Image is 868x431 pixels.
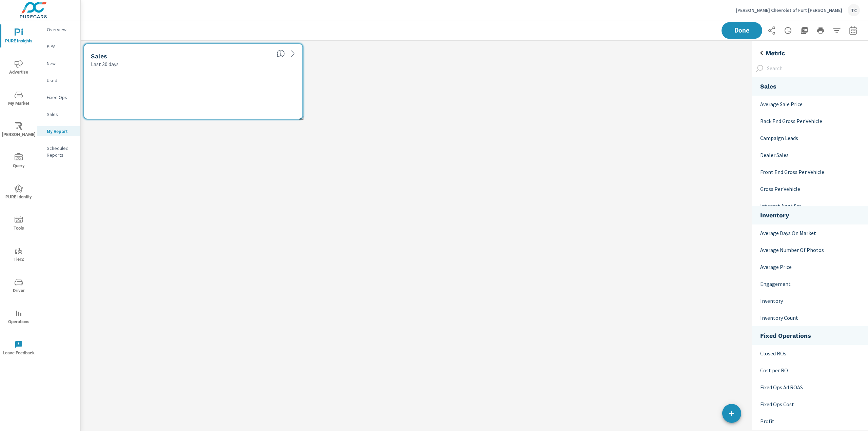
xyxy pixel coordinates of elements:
[760,82,776,90] h5: Sales
[757,49,766,57] svg: back
[752,345,863,362] div: Closed ROs
[277,50,285,58] span: Number of vehicles sold by the dealership over the selected date range. [Source: This data is sou...
[752,396,863,413] div: Fixed Ops Cost
[814,24,827,37] button: Print Report
[752,258,863,275] div: Average Price
[2,60,35,76] span: Advertise
[752,362,863,379] div: Cost per RO
[752,241,863,258] div: Average Number Of Photos
[37,24,80,35] div: Overview
[47,128,75,135] p: My Report
[760,168,857,176] p: Front End Gross Per Vehicle
[830,24,844,37] button: Apply Filters
[752,163,863,180] div: Front End Gross Per Vehicle
[760,417,857,425] p: Profit
[2,278,35,295] span: Driver
[752,113,863,130] div: Back End Gross Per Vehicle
[764,62,868,74] input: Search...
[0,20,37,364] div: nav menu
[797,24,811,37] button: "Export Report to PDF"
[760,366,857,374] p: Cost per RO
[760,400,857,408] p: Fixed Ops Cost
[37,109,80,119] div: Sales
[752,413,863,430] div: Profit
[752,96,863,113] div: Average Sale Price
[760,314,857,322] p: Inventory Count
[47,111,75,118] p: Sales
[2,340,35,357] span: Leave Feedback
[760,246,857,254] p: Average Number Of Photos
[37,92,80,102] div: Fixed Ops
[848,4,860,16] div: TC
[47,77,75,84] p: Used
[37,143,80,160] div: Scheduled Reports
[47,43,75,50] p: PIPA
[760,211,789,219] h5: Inventory
[47,94,75,101] p: Fixed Ops
[2,153,35,170] span: Query
[37,58,80,68] div: New
[752,379,863,396] div: Fixed Ops Ad ROAS
[722,22,762,39] button: Done
[2,247,35,263] span: Tier2
[760,332,811,339] h5: Fixed Operations
[760,263,857,271] p: Average Price
[2,184,35,201] span: PURE Identity
[752,309,863,326] div: Inventory Count
[47,60,75,67] p: New
[760,349,857,357] p: Closed ROs
[728,27,755,34] span: Done
[766,49,785,57] h5: Metric
[288,48,298,59] a: See more details in report
[736,7,842,13] p: [PERSON_NAME] Chevrolet of Fort [PERSON_NAME]
[752,292,863,309] div: Inventory
[760,185,857,193] p: Gross Per Vehicle
[37,75,80,85] div: Used
[752,275,863,292] div: Engagement
[752,224,863,241] div: Average Days On Market
[760,100,857,108] p: Average Sale Price
[760,134,857,142] p: Campaign Leads
[760,202,857,210] p: Internet Appt Set
[765,24,778,37] button: Share Report
[760,280,857,288] p: Engagement
[760,151,857,159] p: Dealer Sales
[2,216,35,232] span: Tools
[37,126,80,136] div: My Report
[760,117,857,125] p: Back End Gross Per Vehicle
[2,122,35,139] span: [PERSON_NAME]
[760,297,857,305] p: Inventory
[47,145,75,158] p: Scheduled Reports
[2,309,35,326] span: Operations
[846,24,860,37] button: Select Date Range
[752,180,863,197] div: Gross Per Vehicle
[752,130,863,146] div: Campaign Leads
[752,146,863,163] div: Dealer Sales
[2,28,35,45] span: PURE Insights
[760,383,857,391] p: Fixed Ops Ad ROAS
[91,53,107,60] h5: Sales
[752,197,863,214] div: Internet Appt Set
[37,41,80,52] div: PIPA
[760,229,857,237] p: Average Days On Market
[47,26,75,33] p: Overview
[2,91,35,107] span: My Market
[91,60,119,68] p: Last 30 days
